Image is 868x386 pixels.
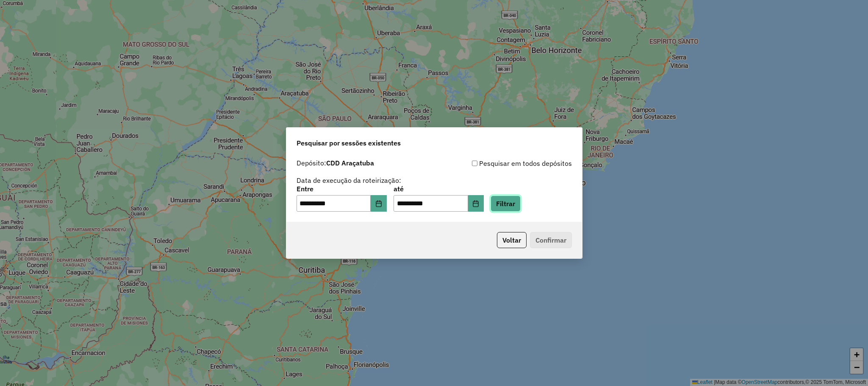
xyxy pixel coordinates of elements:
label: Entre [297,184,387,194]
label: Data de execução da roteirização: [297,175,401,185]
button: Filtrar [491,196,521,212]
label: até [394,184,484,194]
strong: CDD Araçatuba [326,159,374,167]
button: Voltar [497,232,527,248]
span: Pesquisar por sessões existentes [297,138,401,148]
button: Choose Date [371,195,387,212]
button: Choose Date [468,195,484,212]
label: Depósito: [297,158,374,168]
div: Pesquisar em todos depósitos [434,158,572,168]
